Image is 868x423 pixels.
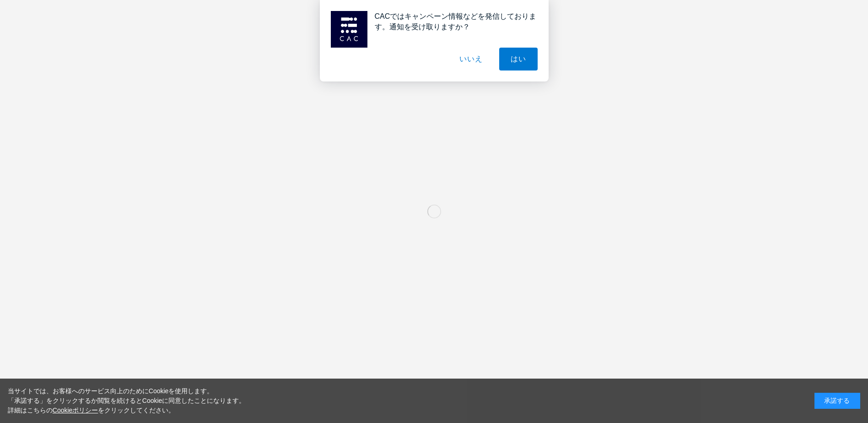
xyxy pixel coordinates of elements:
img: notification icon [331,11,367,48]
button: いいえ [448,48,494,70]
div: CACではキャンペーン情報などを発信しております。通知を受け取りますか？ [367,11,538,32]
a: Cookieポリシー [53,407,98,414]
div: 承諾する [814,393,860,409]
div: 当サイトでは、お客様へのサービス向上のためにCookieを使用します。 「承諾する」をクリックするか閲覧を続けるとCookieに同意したことになります。 詳細はこちらの をクリックしてください。 [8,386,246,415]
button: はい [499,48,538,70]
